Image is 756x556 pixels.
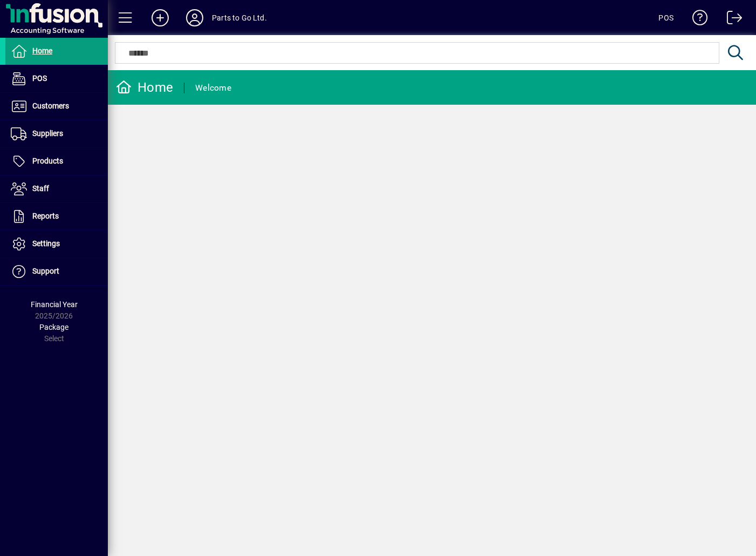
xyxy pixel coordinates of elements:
[5,258,108,285] a: Support
[212,9,267,26] div: Parts to Go Ltd.
[5,175,108,202] a: Staff
[5,230,108,257] a: Settings
[5,120,108,147] a: Suppliers
[39,323,68,331] span: Package
[32,46,52,55] span: Home
[177,8,212,28] button: Profile
[32,101,69,110] span: Customers
[32,74,47,83] span: POS
[32,184,49,193] span: Staff
[684,2,708,37] a: Knowledge Base
[31,300,78,309] span: Financial Year
[658,9,673,26] div: POS
[5,93,108,120] a: Customers
[32,157,63,165] span: Products
[719,2,743,37] a: Logout
[32,239,60,248] span: Settings
[143,8,177,28] button: Add
[5,65,108,92] a: POS
[195,79,231,97] div: Welcome
[116,79,173,96] div: Home
[32,212,59,220] span: Reports
[32,129,63,138] span: Suppliers
[5,203,108,230] a: Reports
[32,267,59,275] span: Support
[5,148,108,175] a: Products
